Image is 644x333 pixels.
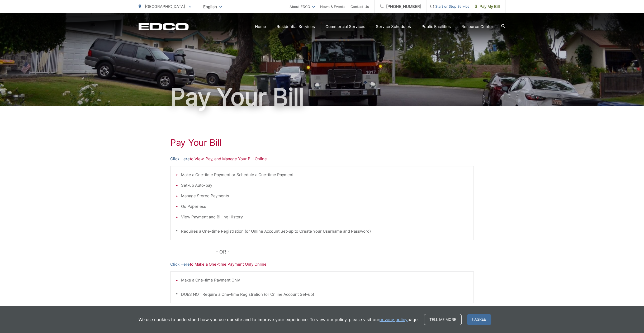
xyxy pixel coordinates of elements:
[181,203,468,210] li: Go Paperless
[181,277,468,283] li: Make a One-time Payment Only
[461,24,493,30] a: Resource Center
[290,3,315,10] a: About EDCO
[424,314,462,325] a: Tell me more
[467,314,491,325] span: I agree
[325,24,365,30] a: Commercial Services
[176,228,468,234] p: * Requires a One-time Registration (or Online Account Set-up to Create Your Username and Password)
[170,156,474,162] p: to View, Pay, and Manage Your Bill Online
[139,23,189,30] a: EDCD logo. Return to the homepage.
[351,3,369,10] a: Contact Us
[139,316,419,323] p: We use cookies to understand how you use our site and to improve your experience. To view our pol...
[176,291,468,298] p: * DOES NOT Require a One-time Registration (or Online Account Set-up)
[170,261,474,268] p: to Make a One-time Payment Only Online
[199,2,226,11] span: English
[255,24,266,30] a: Home
[181,214,468,220] li: View Payment and Billing History
[422,24,451,30] a: Public Facilities
[170,261,190,268] a: Click Here
[216,248,474,256] p: - OR -
[170,156,190,162] a: Click Here
[139,84,505,110] h1: Pay Your Bill
[379,316,408,323] a: privacy policy
[475,3,500,10] span: Pay My Bill
[277,24,315,30] a: Residential Services
[145,4,185,9] span: [GEOGRAPHIC_DATA]
[170,137,474,148] h1: Pay Your Bill
[376,24,411,30] a: Service Schedules
[181,172,468,178] li: Make a One-time Payment or Schedule a One-time Payment
[181,182,468,189] li: Set-up Auto-pay
[181,193,468,199] li: Manage Stored Payments
[320,3,345,10] a: News & Events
